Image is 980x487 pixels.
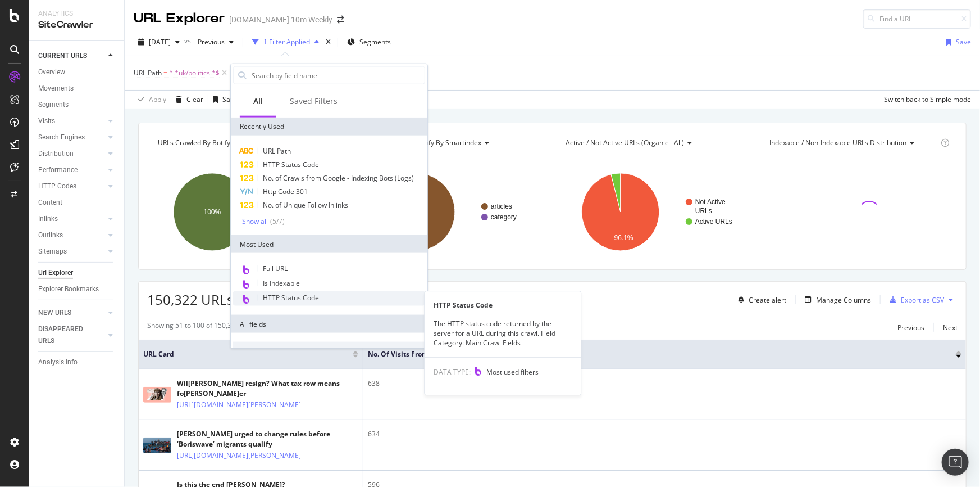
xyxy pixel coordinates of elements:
span: Segments [359,37,391,47]
div: Saved Filters [290,96,338,107]
span: vs [184,36,193,46]
div: times [323,37,333,48]
div: Manage Columns [816,295,871,305]
button: Save [208,91,238,109]
div: Explorer Bookmarks [38,283,99,295]
div: [DOMAIN_NAME] 10m Weekly [229,14,332,25]
div: Distribution [38,148,74,160]
div: DISAPPEARED URLS [38,323,95,347]
div: 638 [368,378,961,389]
div: Sitemaps [38,246,67,258]
input: Find a URL [863,9,971,29]
div: Visits [38,115,55,127]
span: ^.*uk/politics.*$ [169,65,220,81]
span: Is Indexable [263,278,300,288]
div: Segments [38,99,69,111]
div: 634 [368,429,961,439]
text: 96.1% [614,234,633,242]
div: Previous [897,323,924,332]
div: Outlinks [38,229,63,241]
div: A chart. [351,163,548,261]
span: HTTP Status Code [263,160,319,169]
a: [URL][DOMAIN_NAME][PERSON_NAME] [177,399,301,411]
span: Http Code 301 [263,187,308,196]
img: main image [143,387,171,403]
a: Inlinks [38,213,105,225]
div: Search Engines [38,132,85,143]
span: No. of Visits from All Organic Sources (Analytics) [368,349,939,359]
div: Analytics [38,9,115,19]
a: Explorer Bookmarks [38,283,116,295]
span: HTTP Status Code [263,293,319,303]
button: Segments [343,33,395,51]
button: Add Filter [229,66,274,80]
span: URLs Crawled By Botify By pagetype [158,138,271,147]
span: Most used filters [486,367,539,377]
span: Previous [193,37,225,47]
span: = [163,68,167,78]
a: [URL][DOMAIN_NAME][PERSON_NAME] [177,450,301,461]
div: Movements [38,83,74,94]
span: Full URL [263,264,288,273]
span: URL Path [134,68,162,78]
div: Clear [186,94,203,104]
h4: URLs Crawled By Botify By pagetype [156,134,335,152]
div: The HTTP status code returned by the server for a URL during this crawl. Field Category: Main Cra... [425,319,581,348]
button: Export as CSV [885,291,944,309]
span: 150,322 URLs found [147,290,274,309]
div: 1 Filter Applied [263,37,310,47]
button: Create alert [733,291,786,309]
a: Movements [38,83,116,94]
div: URLs [233,342,425,360]
a: Distribution [38,148,105,160]
div: Wil[PERSON_NAME] resign? What tax row means fo[PERSON_NAME]er [177,378,358,399]
div: URL Explorer [134,9,225,28]
a: Performance [38,164,105,176]
div: CURRENT URLS [38,50,87,62]
a: Overview [38,66,116,78]
a: Sitemaps [38,246,105,258]
div: Save [222,94,238,104]
a: DISAPPEARED URLS [38,323,105,347]
div: Export as CSV [901,295,944,305]
a: Url Explorer [38,267,116,279]
button: Apply [134,91,166,109]
svg: A chart. [147,163,344,261]
span: No. of Unique Follow Inlinks [263,200,348,210]
div: All [253,96,263,107]
span: URL Path [263,146,291,156]
span: URL Card [143,349,350,359]
div: Show all [242,217,268,225]
button: Manage Columns [800,293,871,306]
h4: URLs Crawled By Botify By smartindex [359,134,539,152]
div: NEW URLS [38,307,71,319]
button: Clear [171,91,203,109]
button: Switch back to Simple mode [879,91,971,109]
h4: Indexable / Non-Indexable URLs Distribution [768,134,938,152]
a: Outlinks [38,229,105,241]
div: Content [38,197,62,209]
div: HTTP Status Code [425,300,581,310]
div: Save [956,37,971,47]
div: Create alert [749,295,786,305]
div: Recently Used [231,118,427,136]
div: All fields [231,315,427,333]
text: Active URLs [695,218,732,226]
span: Indexable / Non-Indexable URLs distribution [770,138,907,147]
a: Content [38,197,116,209]
text: Not Active [695,198,726,206]
div: Next [943,323,958,332]
button: [DATE] [134,33,184,51]
span: No. of Crawls from Google - Indexing Bots (Logs) [263,173,414,183]
button: Save [942,33,971,51]
div: Apply [149,94,166,104]
div: Open Intercom Messenger [942,449,969,476]
a: NEW URLS [38,307,105,319]
a: Search Engines [38,132,105,143]
text: category [491,213,517,221]
span: Active / Not Active URLs (organic - all) [566,138,685,147]
a: Visits [38,115,105,127]
div: Url Explorer [38,267,73,279]
div: HTTP Codes [38,181,76,192]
